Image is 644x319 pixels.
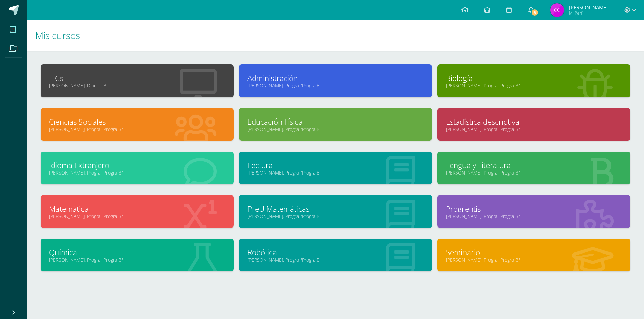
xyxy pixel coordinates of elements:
[49,257,225,263] a: [PERSON_NAME]. Progra "Progra B"
[569,10,608,16] span: Mi Perfil
[247,169,424,176] a: [PERSON_NAME]. Progra "Progra B"
[49,204,225,214] a: Matemática
[49,73,225,83] a: TICs
[247,213,424,219] a: [PERSON_NAME]. Progra "Progra B"
[446,204,622,214] a: Progrentis
[247,257,424,263] a: [PERSON_NAME]. Progra "Progra B"
[247,126,424,132] a: [PERSON_NAME]. Progra "Progra B"
[446,160,622,170] a: Lengua y Literatura
[569,4,608,11] span: [PERSON_NAME]
[49,126,225,132] a: [PERSON_NAME]. Progra "Progra B"
[49,213,225,219] a: [PERSON_NAME]. Progra "Progra B"
[247,82,424,89] a: [PERSON_NAME]. Progra "Progra B"
[531,9,539,16] span: 8
[49,160,225,170] a: Idioma Extranjero
[49,82,225,89] a: [PERSON_NAME]. Dibujo "B"
[247,204,424,214] a: PreU Matemáticas
[446,82,622,89] a: [PERSON_NAME]. Progra "Progra B"
[446,213,622,219] a: [PERSON_NAME]. Progra "Progra B"
[446,73,622,83] a: Biología
[247,247,424,258] a: Robótica
[247,73,424,83] a: Administración
[247,116,424,127] a: Educación Física
[35,29,80,42] span: Mis cursos
[550,3,564,17] img: a3ece5b21d4aaa6339b594b0c49f0063.png
[446,116,622,127] a: Estadística descriptiva
[247,160,424,170] a: Lectura
[446,126,622,132] a: [PERSON_NAME]. Progra "Progra B"
[49,169,225,176] a: [PERSON_NAME]. Progra "Progra B"
[446,257,622,263] a: [PERSON_NAME]. Progra "Progra B"
[446,247,622,258] a: Seminario
[49,116,225,127] a: Ciencias Sociales
[446,169,622,176] a: [PERSON_NAME]. Progra "Progra B"
[49,247,225,258] a: Química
